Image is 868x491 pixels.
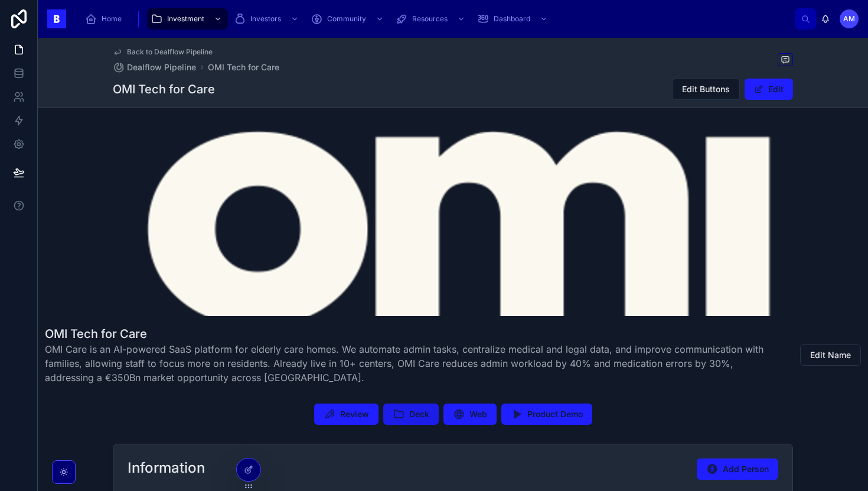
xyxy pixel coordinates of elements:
[47,9,66,28] img: App logo
[409,408,429,420] span: Deck
[113,47,213,57] a: Back to Dealflow Pipeline
[208,61,279,73] a: OMI Tech for Care
[501,404,592,425] button: Product Demo
[167,14,204,24] span: Investment
[102,14,122,24] span: Home
[682,83,730,95] span: Edit Buttons
[843,14,855,24] span: AM
[113,81,215,97] h1: OMI Tech for Care
[45,342,772,385] span: OMI Care is an AI-powered SaaS platform for elderly care homes. We automate admin tasks, centrali...
[230,8,305,30] a: Investors
[443,404,497,425] button: Web
[327,14,366,24] span: Community
[494,14,530,24] span: Dashboard
[800,344,861,366] button: Edit Name
[147,8,228,30] a: Investment
[76,6,795,32] div: scrollable content
[340,408,369,420] span: Review
[127,47,213,57] span: Back to Dealflow Pipeline
[314,404,378,425] button: Review
[527,408,583,420] span: Product Demo
[81,8,130,30] a: Home
[672,79,740,100] button: Edit Buttons
[474,8,554,30] a: Dashboard
[307,8,390,30] a: Community
[469,408,487,420] span: Web
[745,79,793,100] button: Edit
[723,463,769,475] span: Add Person
[128,459,205,477] h2: Information
[392,8,471,30] a: Resources
[412,14,448,24] span: Resources
[250,14,281,24] span: Investors
[45,326,772,342] h1: OMI Tech for Care
[127,61,196,73] span: Dealflow Pipeline
[697,459,778,480] button: Add Person
[113,61,196,73] a: Dealflow Pipeline
[810,349,851,361] span: Edit Name
[383,404,439,425] button: Deck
